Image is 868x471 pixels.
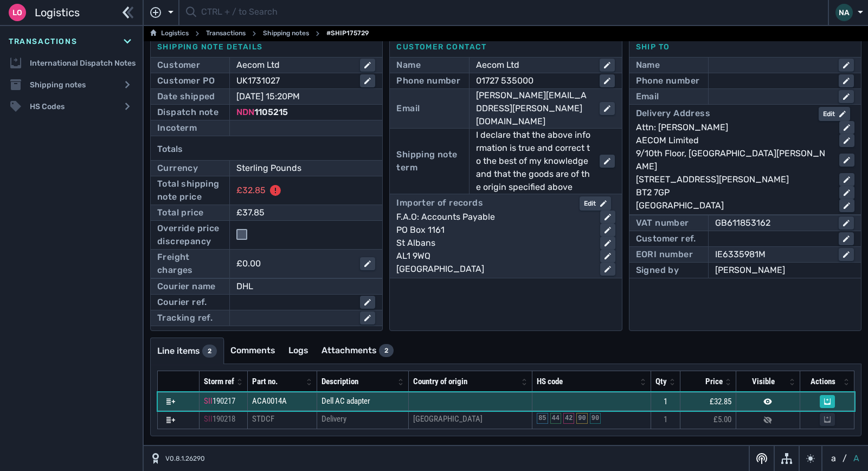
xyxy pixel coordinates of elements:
div: [DATE] 15:20PM [236,90,360,103]
input: CTRL + / to Search [201,2,821,23]
div: Override price discrepancy [157,222,223,248]
div: EORI number [636,248,693,261]
span: £32.85 [710,397,731,406]
div: HS code [537,375,638,388]
div: 9/10th Floor, [GEOGRAPHIC_DATA][PERSON_NAME] [636,147,831,173]
div: £37.85 [236,206,360,219]
div: Sterling Pounds [236,162,360,175]
div: Phone number [636,74,700,87]
div: Signed by [636,264,679,277]
div: Country of origin [413,375,519,388]
div: St Albans [396,237,591,250]
div: 90 [576,413,587,424]
a: Logistics [150,27,189,40]
div: 90 [590,413,601,424]
div: Dispatch note [157,106,218,119]
div: 2 [202,345,217,358]
div: Email [396,102,420,115]
div: Date shipped [157,90,215,103]
div: Customer contact [396,41,615,53]
div: Customer PO [157,74,215,87]
div: Customer ref. [636,232,696,245]
span: #SHIP175729 [326,27,369,40]
span: Dell AC adapter [322,396,370,406]
span: SII [204,396,213,406]
span: / [843,452,847,465]
a: Line items2 [151,338,223,364]
span: 190218 [213,414,235,424]
div: Courier ref. [157,296,207,309]
span: 1 [664,397,667,406]
span: Delivery [322,414,346,424]
div: Part no. [252,375,304,388]
a: Logs [282,338,315,364]
div: Aecom Ltd [476,59,591,72]
button: A [851,452,861,465]
div: Visible [741,375,787,388]
div: Phone number [396,74,460,87]
div: BT2 7GP [636,186,831,199]
span: 190217 [213,396,235,406]
button: a [829,452,838,465]
div: Lo [9,4,26,21]
div: [PERSON_NAME] [715,264,854,277]
div: Email [636,90,659,103]
div: Storm ref [204,375,234,388]
span: Transactions [9,36,77,47]
div: Courier name [157,280,216,293]
span: SII [204,414,213,424]
div: UK1731027 [236,74,351,87]
a: Attachments2 [315,338,400,364]
div: [PERSON_NAME][EMAIL_ADDRESS][PERSON_NAME][DOMAIN_NAME] [476,89,591,128]
button: Edit [580,196,611,211]
a: Transactions [206,27,246,40]
span: £5.00 [713,415,731,424]
div: Total shipping note price [157,177,223,203]
div: Freight charges [157,251,223,277]
button: Edit [819,107,850,121]
div: £0.00 [236,257,351,270]
div: Description [322,375,395,388]
div: Edit [584,199,607,208]
a: Comments [224,338,282,364]
div: Edit [823,109,846,119]
div: PO Box 1161 [396,224,591,237]
div: Total price [157,206,203,219]
div: I declare that the above information is true and correct to the best of my knowledge and that the... [476,129,591,194]
div: Aecom Ltd [236,59,351,72]
span: Logistics [35,4,80,21]
div: [GEOGRAPHIC_DATA] [636,199,831,212]
span: [GEOGRAPHIC_DATA] [413,414,483,424]
div: Tracking ref. [157,311,213,324]
div: Importer of records [396,196,483,211]
div: [GEOGRAPHIC_DATA] [396,263,591,276]
div: NA [835,4,853,21]
div: 01727 535000 [476,74,591,87]
div: Shipping note term [396,148,462,174]
div: 42 [563,413,574,424]
div: Ship to [636,41,854,53]
div: 85 [537,413,548,424]
div: Qty [655,375,667,388]
span: V0.8.1.26290 [165,454,205,463]
div: AL1 9WQ [396,250,591,263]
div: VAT number [636,217,689,230]
div: DHL [236,280,375,293]
span: ACA0014A [252,396,287,406]
div: AECOM Limited [636,134,831,147]
div: Actions [805,375,841,388]
div: Totals [157,138,376,160]
div: GB611853162 [715,217,830,230]
div: Shipping note details [157,41,376,53]
div: [STREET_ADDRESS][PERSON_NAME] [636,173,831,186]
div: 2 [379,344,394,357]
div: Attn: [PERSON_NAME] [636,121,831,134]
div: Incoterm [157,122,197,135]
div: Name [396,59,421,72]
div: IE6335981M [715,248,830,261]
div: Price [685,375,722,388]
div: Delivery Address [636,107,710,121]
div: 44 [550,413,561,424]
div: £32.85 [236,184,266,197]
span: 1 [664,415,667,424]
